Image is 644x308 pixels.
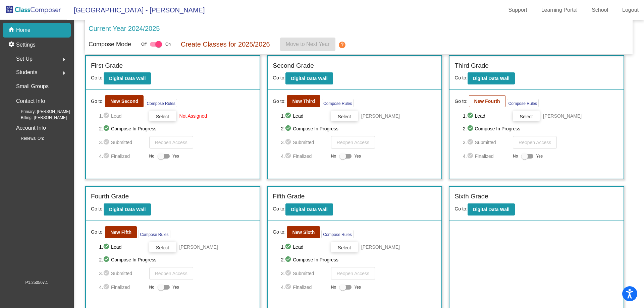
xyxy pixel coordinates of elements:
mat-icon: help [338,41,346,49]
mat-icon: check_circle [285,152,293,160]
span: Select [156,114,169,119]
button: New Fifth [105,226,137,238]
label: First Grade [91,61,123,71]
label: Sixth Grade [454,192,488,201]
mat-icon: check_circle [103,138,111,146]
span: Go to: [454,206,467,211]
mat-icon: check_circle [103,269,111,278]
p: Create Classes for 2025/2026 [181,39,270,49]
span: [PERSON_NAME] [361,244,400,250]
b: New Third [292,99,315,104]
span: Yes [536,152,543,160]
span: Not Assigned [179,113,207,119]
span: Go to: [91,229,104,236]
mat-icon: check_circle [103,283,111,291]
span: 2. Compose In Progress [463,125,619,133]
span: Select [520,114,533,119]
span: 2. Compose In Progress [281,125,437,133]
button: Compose Rules [322,99,354,107]
span: Select [156,245,169,250]
span: 2. Compose In Progress [99,256,255,264]
span: Reopen Access [337,271,369,276]
span: 4. Finalized [99,152,146,160]
mat-icon: check_circle [103,152,111,160]
button: Compose Rules [321,230,353,238]
span: Reopen Access [337,140,369,145]
span: [GEOGRAPHIC_DATA] - [PERSON_NAME] [67,5,205,15]
mat-icon: check_circle [285,269,293,278]
b: Digital Data Wall [291,76,327,81]
mat-icon: check_circle [285,256,293,264]
p: Small Groups [16,82,49,91]
span: Reopen Access [155,140,187,145]
mat-icon: check_circle [285,283,293,291]
button: Reopen Access [331,267,375,280]
mat-icon: check_circle [103,112,111,120]
mat-icon: home [8,26,16,34]
a: Logout [617,5,644,15]
label: Third Grade [454,61,488,71]
span: 3. Submitted [99,269,146,278]
b: New Second [110,99,138,104]
span: Select [338,245,351,250]
button: New Fourth [469,95,505,107]
b: Digital Data Wall [473,76,509,81]
span: No [331,153,336,159]
mat-icon: check_circle [467,152,475,160]
b: New Fifth [110,230,131,235]
a: Learning Portal [536,5,583,15]
span: 2. Compose In Progress [99,125,255,133]
b: Digital Data Wall [109,76,146,81]
button: Reopen Access [513,136,557,149]
button: Digital Data Wall [285,72,333,84]
span: Reopen Access [519,140,551,145]
button: Digital Data Wall [468,72,515,84]
span: Go to: [91,75,104,80]
span: 1. Lead [281,112,328,120]
mat-icon: check_circle [285,138,293,146]
span: [PERSON_NAME] [543,113,582,119]
button: New Sixth [287,226,320,238]
label: Fifth Grade [273,192,305,201]
span: On [165,41,171,47]
span: 1. Lead [99,243,146,251]
span: Yes [354,283,361,291]
a: Support [503,5,533,15]
span: Billing: [PERSON_NAME] [10,115,67,121]
span: [PERSON_NAME] [179,244,218,250]
span: 1. Lead [463,112,509,120]
p: Contact Info [16,97,45,106]
span: Yes [354,152,361,160]
span: 4. Finalized [463,152,509,160]
span: 1. Lead [99,112,146,120]
p: Account Info [16,123,46,133]
b: New Fourth [474,99,500,104]
span: Go to: [91,98,104,105]
mat-icon: arrow_right [60,56,68,64]
button: Digital Data Wall [468,203,515,215]
mat-icon: settings [8,41,16,49]
p: Compose Mode [89,40,131,49]
span: 4. Finalized [281,152,328,160]
button: Digital Data Wall [104,72,151,84]
span: Students [16,68,37,77]
button: Compose Rules [145,99,177,107]
span: 3. Submitted [281,269,328,278]
span: Go to: [454,75,467,80]
mat-icon: check_circle [285,112,293,120]
b: New Sixth [292,230,315,235]
span: 2. Compose In Progress [281,256,437,264]
button: Reopen Access [149,267,193,280]
span: Move to Next Year [286,41,330,47]
mat-icon: arrow_right [60,69,68,77]
span: 3. Submitted [281,138,328,146]
button: Compose Rules [507,99,539,107]
span: Go to: [454,98,467,105]
button: Compose Rules [138,230,170,238]
button: Digital Data Wall [285,203,333,215]
button: Select [513,111,540,121]
span: Go to: [273,229,285,236]
label: Fourth Grade [91,192,129,201]
span: Go to: [273,98,285,105]
span: 4. Finalized [99,283,146,291]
